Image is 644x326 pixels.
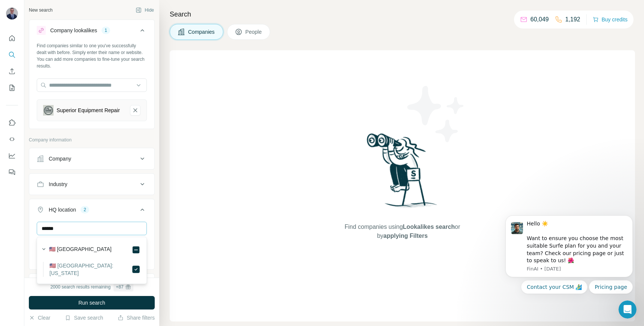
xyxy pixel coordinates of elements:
img: Avatar [6,8,18,20]
button: Save search [65,314,103,321]
div: 1 [102,27,110,34]
div: Find companies similar to one you've successfully dealt with before. Simply enter their name or w... [37,42,147,69]
button: Clear [29,314,50,321]
div: HQ location [49,206,76,213]
button: Hide [130,5,159,16]
span: applying Filters [383,233,427,239]
button: Annual revenue ($) [29,275,154,293]
button: My lists [6,81,18,95]
button: Buy credits [593,14,628,25]
button: Industry [29,175,154,193]
button: HQ location2 [29,201,154,222]
button: Superior Equipment Repair-remove-button [130,105,140,116]
label: 🇺🇸 [GEOGRAPHIC_DATA]: [US_STATE] [49,262,131,277]
button: Run search [29,296,155,309]
button: Enrich CSV [6,65,18,78]
button: Feedback [6,165,18,179]
img: Superior Equipment Repair-logo [43,105,54,116]
span: Run search [78,299,105,306]
button: Company [29,150,154,168]
img: Surfe Illustration - Woman searching with binoculars [363,131,441,215]
button: Use Surfe on LinkedIn [6,116,18,129]
div: New search [29,7,52,14]
span: Lookalikes search [403,224,455,230]
button: Share filters [118,314,155,321]
button: Company lookalikes1 [29,21,154,42]
div: Superior Equipment Repair [57,107,120,114]
p: Company information [29,137,155,143]
div: 2 [81,206,89,213]
span: Find companies using or by [342,222,462,240]
img: Surfe Illustration - Stars [402,80,470,148]
button: Use Surfe API [6,132,18,146]
p: 1,192 [565,15,580,24]
button: Search [6,48,18,62]
div: Company lookalikes [50,27,97,34]
button: Dashboard [6,149,18,162]
iframe: Intercom live chat [619,300,637,318]
p: 60,049 [530,15,549,24]
label: 🇺🇸 [GEOGRAPHIC_DATA] [49,245,112,254]
div: 2000 search results remaining [50,282,133,291]
span: People [245,28,263,36]
span: Companies [188,28,215,36]
div: Company [49,155,71,162]
h4: Search [170,9,635,20]
iframe: Intercom notifications message [494,191,644,306]
div: Industry [49,180,67,188]
div: + 87 [116,284,123,290]
button: Quick start [6,32,18,45]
